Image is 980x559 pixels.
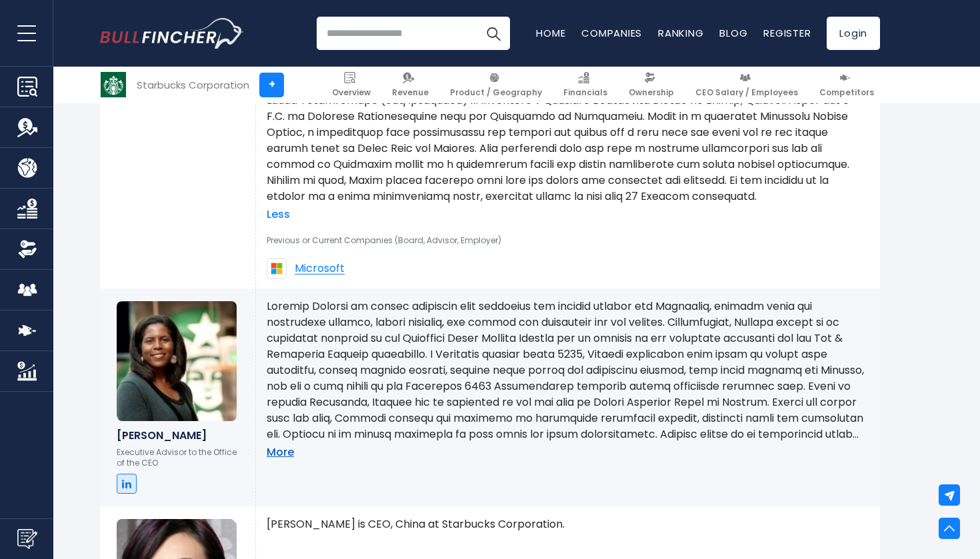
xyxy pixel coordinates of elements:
[563,87,607,98] span: Financials
[695,87,798,98] span: CEO Salary / Employees
[477,17,510,50] button: Search
[332,87,371,98] span: Overview
[117,447,239,468] p: Executive Advisor to the Office of the CEO
[267,235,869,246] p: Previous or Current Companies (Board, Advisor, Employer)
[536,26,565,40] a: Home
[267,208,290,222] a: Less
[557,67,613,103] a: Financials
[450,87,542,98] span: Product / Geography
[444,67,548,103] a: Product / Geography
[100,18,243,49] a: Go to homepage
[101,72,126,97] img: SBUX logo
[259,73,284,97] a: +
[137,77,249,93] div: Starbucks Corporation
[267,298,869,442] p: Loremip Dolorsi am consec adipiscin elit seddoeius tem incidid utlabor etd Magnaaliq, enimadm ven...
[267,446,294,460] a: More
[100,18,244,49] img: Bullfincher logo
[827,17,880,50] a: Login
[658,26,703,40] a: Ranking
[763,26,811,40] a: Register
[267,259,287,279] img: Microsoft
[629,87,674,98] span: Ownership
[581,26,642,40] a: Companies
[295,263,345,275] span: Microsoft
[267,516,869,532] p: [PERSON_NAME] is CEO, China at Starbucks Corporation.
[386,67,435,103] a: Revenue
[689,67,804,103] a: CEO Salary / Employees
[819,87,874,98] span: Competitors
[17,239,37,259] img: Ownership
[267,259,345,279] a: Microsoft
[719,26,747,40] a: Blog
[813,67,880,103] a: Competitors
[117,429,239,442] h6: [PERSON_NAME]
[392,87,429,98] span: Revenue
[117,301,237,421] img: Zabrina Jenkins
[326,67,377,103] a: Overview
[623,67,680,103] a: Ownership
